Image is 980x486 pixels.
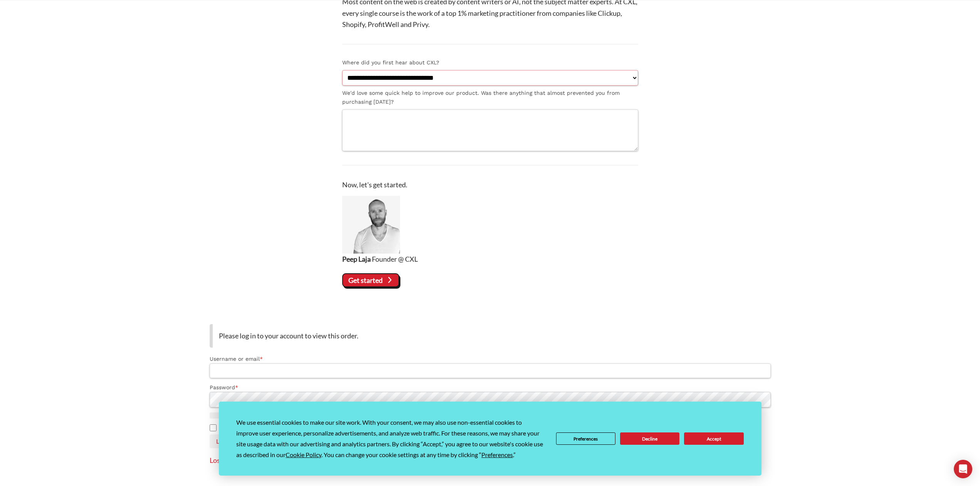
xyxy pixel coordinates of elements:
[372,255,418,263] span: Founder @ CXL
[556,432,615,445] button: Preferences
[684,432,743,445] button: Accept
[342,179,638,190] p: Now, let's get started.
[342,89,638,106] label: We'd love some quick help to improve our product. Was there anything that almost prevented you fr...
[342,273,400,287] vaadin-button: Get started
[286,451,321,458] span: Cookie Policy
[210,424,217,431] input: Remember me
[210,383,771,392] label: Password
[219,402,761,476] div: Cookie Consent Prompt
[210,324,771,348] div: Please log in to your account to view this order.
[620,432,679,445] button: Decline
[481,451,513,458] span: Preferences
[219,425,257,431] span: Remember me
[342,58,638,67] label: Where did you first hear about CXL?
[954,460,972,478] div: Open Intercom Messenger
[210,456,271,464] a: Lost your password?
[342,255,371,263] strong: Peep Laja
[210,412,222,419] button: Show password
[236,417,544,460] div: We use essential cookies to make our site work. With your consent, we may also use non-essential ...
[210,355,771,363] label: Username or email
[210,434,237,448] button: Login
[342,196,400,254] img: Peep Laja, Founder @ CXL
